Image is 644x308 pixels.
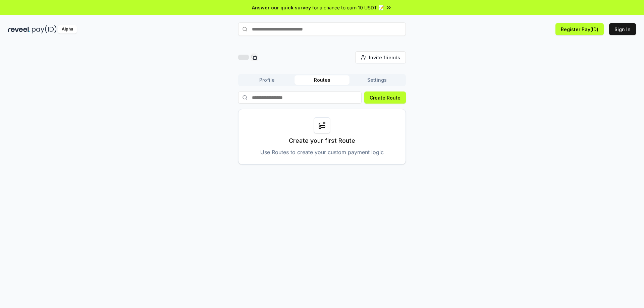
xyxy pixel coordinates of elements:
span: Invite friends [369,54,400,61]
img: reveel_dark [8,25,31,34]
img: pay_id [32,25,57,34]
button: Create Route [364,91,406,104]
p: Use Routes to create your custom payment logic [260,148,384,156]
button: Settings [350,75,405,85]
button: Register Pay(ID) [555,23,604,35]
span: Answer our quick survey [252,4,311,11]
div: Alpha [58,25,77,34]
button: Profile [239,75,294,85]
span: for a chance to earn 10 USDT 📝 [312,4,384,11]
p: Create your first Route [289,136,355,145]
button: Routes [294,75,350,85]
button: Invite friends [355,51,406,63]
button: Sign In [609,23,636,35]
